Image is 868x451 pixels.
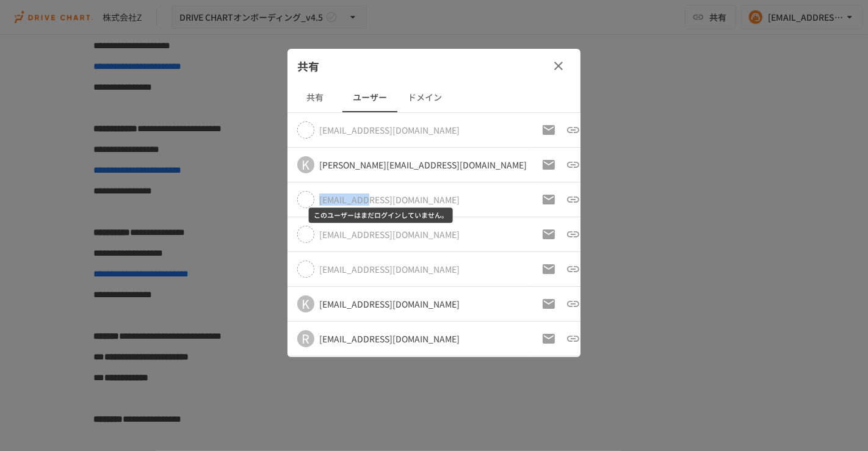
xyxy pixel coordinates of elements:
[561,327,585,351] button: 招待URLをコピー（以前のものは破棄）
[561,292,585,316] button: 招待URLをコピー（以前のものは破棄）
[297,295,314,312] div: K
[319,298,460,310] div: [EMAIL_ADDRESS][DOMAIN_NAME]
[537,187,561,212] button: 招待メールの再送
[561,187,585,212] button: 招待URLをコピー（以前のものは破棄）
[319,159,527,171] div: [PERSON_NAME][EMAIL_ADDRESS][DOMAIN_NAME]
[537,222,561,247] button: 招待メールの再送
[561,153,585,177] button: 招待URLをコピー（以前のものは破棄）
[297,156,314,173] div: K
[319,333,460,345] div: [EMAIL_ADDRESS][DOMAIN_NAME]
[297,330,314,347] div: R
[397,83,452,112] button: ドメイン
[561,222,585,247] button: 招待URLをコピー（以前のものは破棄）
[288,49,580,83] div: 共有
[537,118,561,142] button: 招待メールの再送
[537,292,561,316] button: 招待メールの再送
[537,153,561,177] button: 招待メールの再送
[309,207,453,223] div: このユーザーはまだログインしていません。
[561,257,585,281] button: 招待URLをコピー（以前のものは破棄）
[319,124,460,136] div: このユーザーはまだログインしていません。
[561,118,585,142] button: 招待URLをコピー（以前のものは破棄）
[537,327,561,351] button: 招待メールの再送
[288,83,342,112] button: 共有
[319,263,460,275] div: このユーザーはまだログインしていません。
[319,228,460,240] div: このユーザーはまだログインしていません。
[319,193,460,206] div: このユーザーはまだログインしていません。
[342,83,397,112] button: ユーザー
[537,257,561,281] button: 招待メールの再送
